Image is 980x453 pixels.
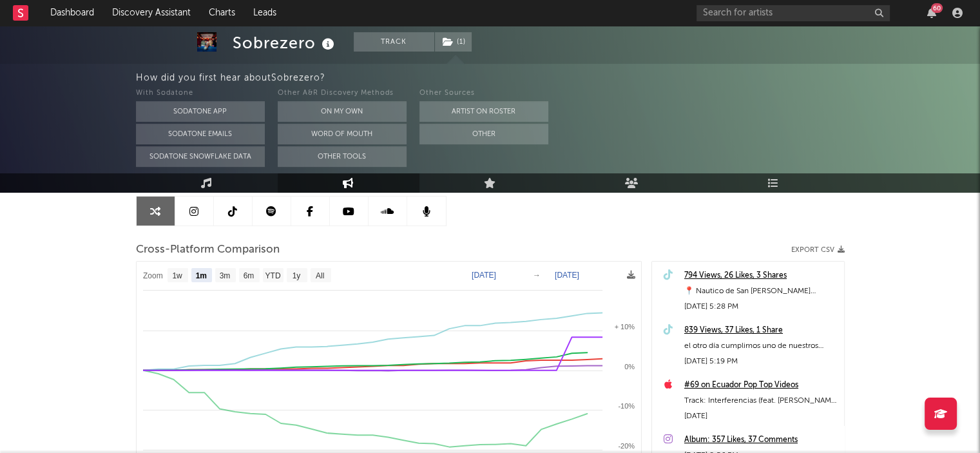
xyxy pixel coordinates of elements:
div: Other Sources [419,86,548,101]
text: 1y [292,271,300,280]
div: [DATE] 5:28 PM [684,299,838,314]
text: 1w [172,271,182,280]
text: -20% [618,442,635,450]
div: [DATE] 5:19 PM [684,354,838,369]
button: Artist on Roster [419,101,548,122]
div: Sobrezero [233,32,338,53]
button: Export CSV [791,246,845,254]
button: (1) [435,32,472,52]
button: Track [354,32,434,52]
button: Sodatone Emails [136,124,265,144]
div: el otro día cumplimos uno de nuestros sueños tocando en el @nauticosv vaya energía [PERSON_NAME] ... [684,338,838,354]
text: → [533,271,541,280]
button: Sodatone Snowflake Data [136,146,265,167]
text: 6m [243,271,254,280]
div: Track: Interferencias (feat. [PERSON_NAME] De La [PERSON_NAME], [PERSON_NAME]) [684,393,838,409]
text: [DATE] [555,271,579,280]
div: 60 [931,3,943,13]
div: [DATE] [684,409,838,424]
button: Other Tools [278,146,407,167]
text: -10% [618,402,635,410]
a: Album: 357 Likes, 37 Comments [684,432,838,448]
div: 📍 Nautico de San [PERSON_NAME] #nauticodesanvicente #elnauticodesanvicente #[GEOGRAPHIC_DATA] #in... [684,284,838,299]
text: All [315,271,323,280]
div: With Sodatone [136,86,265,101]
div: Other A&R Discovery Methods [278,86,407,101]
text: Zoom [143,271,163,280]
text: YTD [265,271,280,280]
input: Search for artists [697,5,890,21]
text: + 10% [614,323,635,331]
button: 60 [927,8,936,18]
a: 794 Views, 26 Likes, 3 Shares [684,268,838,284]
button: Other [419,124,548,144]
button: Word Of Mouth [278,124,407,144]
button: Sodatone App [136,101,265,122]
text: [DATE] [472,271,496,280]
text: 3m [219,271,230,280]
a: 839 Views, 37 Likes, 1 Share [684,323,838,338]
text: 1m [195,271,206,280]
span: ( 1 ) [434,32,472,52]
span: Cross-Platform Comparison [136,242,280,258]
text: 0% [624,363,635,371]
a: #69 on Ecuador Pop Top Videos [684,378,838,393]
button: On My Own [278,101,407,122]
